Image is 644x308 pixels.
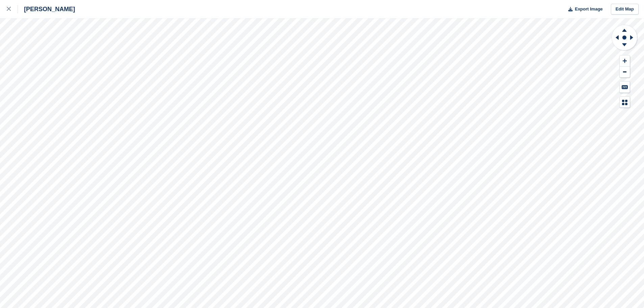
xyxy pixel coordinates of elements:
button: Zoom In [620,55,630,67]
button: Map Legend [620,97,630,108]
span: Export Image [575,6,602,13]
button: Zoom Out [620,67,630,78]
a: Edit Map [611,4,639,15]
button: Export Image [564,4,603,15]
div: [PERSON_NAME] [18,5,75,13]
button: Keyboard Shortcuts [620,81,630,93]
